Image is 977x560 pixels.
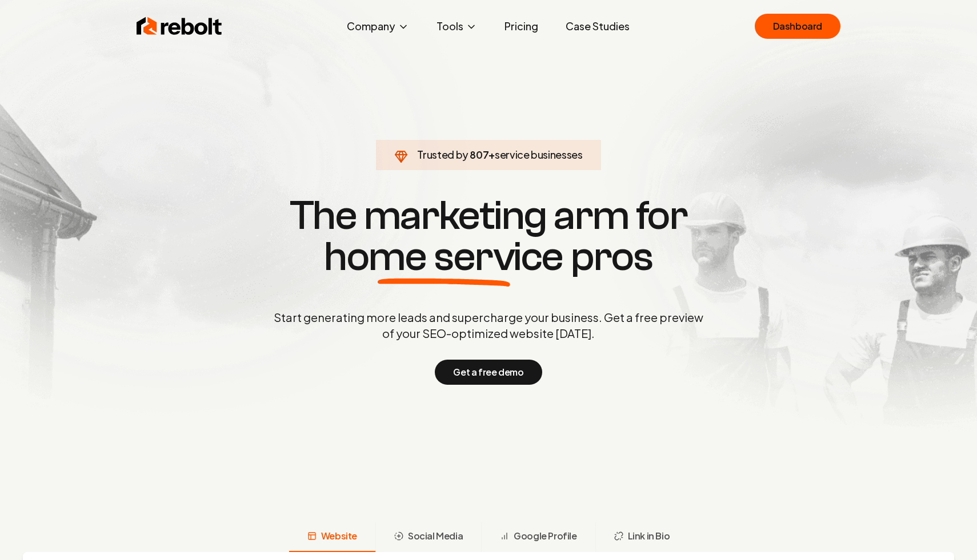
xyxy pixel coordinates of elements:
[488,148,495,161] span: +
[271,309,706,341] p: Start generating more leads and supercharge your business. Get a free preview of your SEO-optimiz...
[628,529,670,543] span: Link in Bio
[375,522,481,552] button: Social Media
[137,15,222,38] img: Rebolt Logo
[289,522,375,552] button: Website
[338,15,418,38] button: Company
[427,15,486,38] button: Tools
[755,14,840,39] a: Dashboard
[324,236,563,277] span: home service
[470,147,488,163] span: 807
[435,360,542,385] button: Get a free demo
[481,522,595,552] button: Google Profile
[408,529,463,543] span: Social Media
[556,15,639,38] a: Case Studies
[495,148,583,161] span: service businesses
[514,529,576,543] span: Google Profile
[214,195,763,277] h1: The marketing arm for pros
[495,15,547,38] a: Pricing
[595,522,688,552] button: Link in Bio
[321,529,357,543] span: Website
[417,148,468,161] span: Trusted by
